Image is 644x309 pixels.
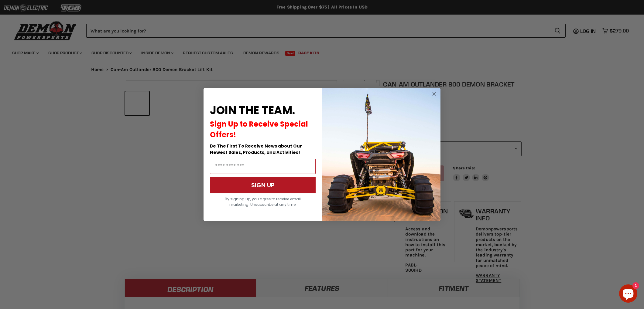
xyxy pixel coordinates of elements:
button: SIGN UP [210,177,316,193]
span: Be The First To Receive News about Our Newest Sales, Products, and Activities! [210,143,302,155]
span: JOIN THE TEAM. [210,103,295,118]
button: Close dialog [430,90,438,98]
span: By signing up, you agree to receive email marketing. Unsubscribe at any time. [225,196,301,207]
img: a9095488-b6e7-41ba-879d-588abfab540b.jpeg [322,88,440,221]
input: Email Address [210,159,316,174]
inbox-online-store-chat: Shopify online store chat [617,284,639,304]
span: Sign Up to Receive Special Offers! [210,119,308,140]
